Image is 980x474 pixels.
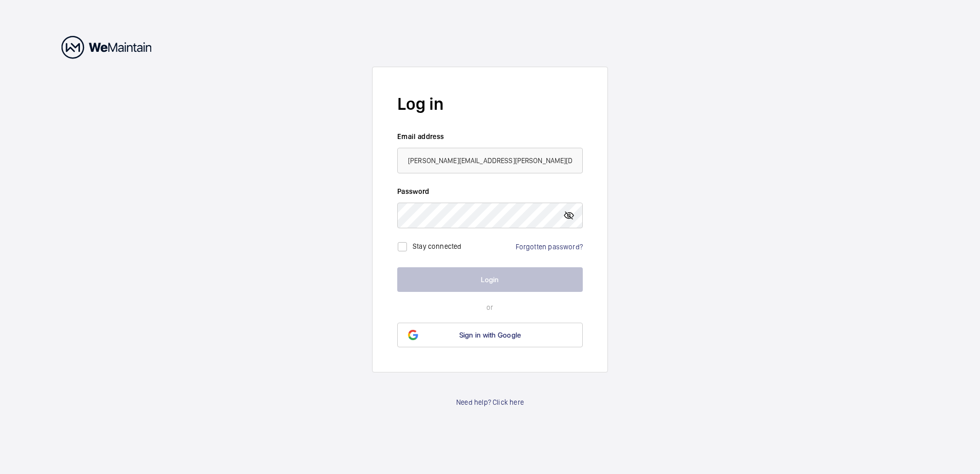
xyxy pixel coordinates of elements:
[397,267,583,292] button: Login
[397,186,583,196] label: Password
[397,302,583,312] p: or
[456,397,524,407] a: Need help? Click here
[397,92,583,116] h2: Log in
[516,243,583,251] a: Forgotten password?
[459,331,521,339] span: Sign in with Google
[397,148,583,173] input: Your email address
[397,131,583,142] label: Email address
[413,242,462,250] label: Stay connected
